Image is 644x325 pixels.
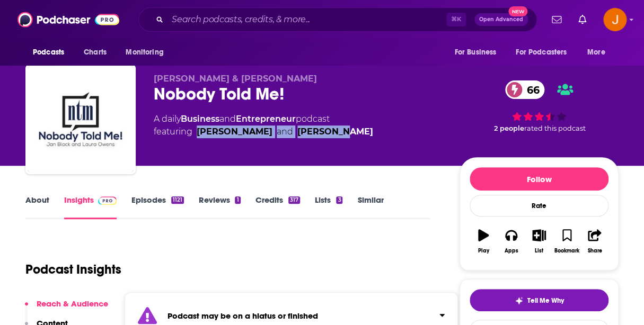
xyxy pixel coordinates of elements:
[474,13,528,26] button: Open AdvancedNew
[446,13,466,26] span: ⌘ K
[470,222,497,260] button: Play
[181,114,219,124] a: Business
[505,248,518,254] div: Apps
[535,248,543,254] div: List
[479,17,523,22] span: Open Advanced
[28,66,134,172] img: Nobody Told Me!
[509,42,582,62] button: open menu
[277,125,293,138] span: and
[288,196,300,204] div: 317
[33,45,64,60] span: Podcasts
[37,299,108,309] p: Reach & Audience
[553,222,580,260] button: Bookmark
[235,196,240,204] div: 1
[524,124,586,132] span: rated this podcast
[603,8,627,31] img: User Profile
[17,10,119,30] img: Podchaser - Follow, Share and Rate Podcasts
[118,42,177,62] button: open menu
[574,11,590,29] a: Show notifications dropdown
[548,11,566,29] a: Show notifications dropdown
[587,248,602,254] div: Share
[460,74,619,139] div: 66 2 peoplerated this podcast
[219,114,236,124] span: and
[357,195,383,219] a: Similar
[587,45,605,60] span: More
[154,74,317,84] span: [PERSON_NAME] & [PERSON_NAME]
[154,125,373,138] span: featuring
[525,222,553,260] button: List
[25,42,78,62] button: open menu
[516,80,544,99] span: 66
[508,6,527,16] span: New
[603,8,627,31] button: Show profile menu
[470,289,608,311] button: tell me why sparkleTell Me Why
[199,195,240,219] a: Reviews1
[515,296,523,305] img: tell me why sparkle
[554,248,579,254] div: Bookmark
[131,195,184,219] a: Episodes1121
[494,124,524,132] span: 2 people
[25,195,49,219] a: About
[84,45,107,60] span: Charts
[197,125,272,138] a: Laura Owens
[470,167,608,191] button: Follow
[25,299,108,318] button: Reach & Audience
[505,80,544,99] a: 66
[454,45,496,60] span: For Business
[255,195,300,219] a: Credits317
[126,45,163,60] span: Monitoring
[167,311,318,321] strong: Podcast may be on a hiatus or finished
[478,248,489,254] div: Play
[77,42,113,62] a: Charts
[98,196,117,205] img: Podchaser Pro
[297,125,373,138] a: Jan Black
[516,45,567,60] span: For Podcasters
[167,11,446,28] input: Search podcasts, credits, & more...
[447,42,509,62] button: open menu
[580,42,619,62] button: open menu
[236,114,296,124] a: Entrepreneur
[25,261,121,277] h1: Podcast Insights
[171,196,184,204] div: 1121
[527,296,564,305] span: Tell Me Why
[154,113,373,138] div: A daily podcast
[497,222,525,260] button: Apps
[315,195,342,219] a: Lists3
[138,7,537,32] div: Search podcasts, credits, & more...
[470,195,608,216] div: Rate
[64,195,117,219] a: InsightsPodchaser Pro
[603,8,627,31] span: Logged in as justine87181
[336,196,342,204] div: 3
[581,222,608,260] button: Share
